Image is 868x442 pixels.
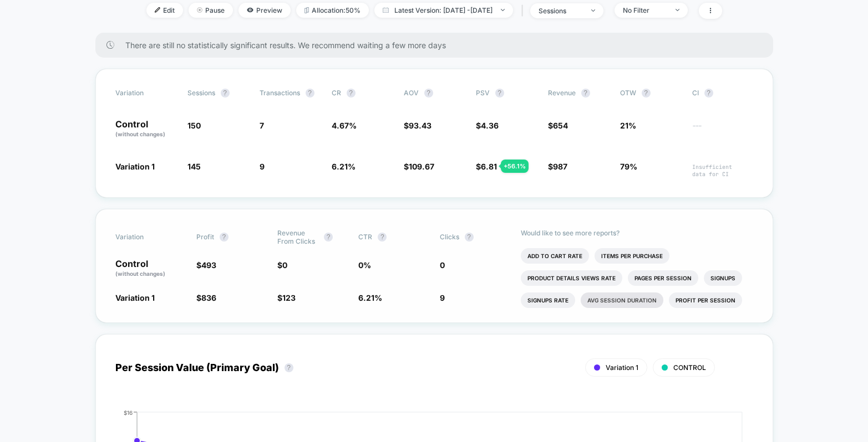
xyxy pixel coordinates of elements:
[332,89,341,97] span: CR
[358,293,382,302] span: 6.21 %
[220,233,229,241] button: ?
[196,233,214,241] span: Profit
[383,7,389,13] img: calendar
[548,162,567,171] span: $
[332,162,356,171] span: 6.21 %
[277,260,287,270] span: $
[189,3,233,18] span: Pause
[197,7,202,13] img: end
[548,89,576,97] span: Revenue
[521,270,622,286] li: Product Details Views Rate
[620,162,637,171] span: 79%
[196,260,216,270] span: $
[692,122,753,138] span: ---
[548,121,568,130] span: $
[495,89,504,97] button: ?
[146,3,183,18] span: Edit
[591,9,595,12] img: end
[476,162,497,171] span: $
[358,260,371,270] span: 0 %
[519,3,530,19] span: |
[539,7,583,15] div: sessions
[282,260,287,270] span: 0
[595,248,669,264] li: Items Per Purchase
[424,89,433,97] button: ?
[440,293,445,302] span: 9
[465,233,474,241] button: ?
[277,229,318,245] span: Revenue From Clicks
[187,121,201,130] span: 150
[404,162,434,171] span: $
[676,9,679,11] img: end
[620,89,681,97] span: OTW
[332,121,357,130] span: 4.67 %
[409,162,434,171] span: 109.67
[553,162,567,171] span: 987
[404,121,432,130] span: $
[238,3,291,18] span: Preview
[501,160,529,173] div: + 56.1 %
[481,121,499,130] span: 4.36
[521,248,589,264] li: Add To Cart Rate
[581,292,663,308] li: Avg Session Duration
[124,409,133,415] tspan: $16
[553,121,568,130] span: 654
[115,259,185,278] p: Control
[581,89,590,97] button: ?
[628,270,698,286] li: Pages Per Session
[692,89,753,97] span: CI
[201,260,216,270] span: 493
[704,89,713,97] button: ?
[196,293,216,302] span: $
[440,233,459,241] span: Clicks
[374,3,513,18] span: Latest Version: [DATE] - [DATE]
[304,7,309,13] img: rebalance
[115,120,176,138] p: Control
[115,293,155,302] span: Variation 1
[187,162,201,171] span: 145
[476,89,490,97] span: PSV
[623,6,667,14] div: No Filter
[296,3,369,18] span: Allocation: 50%
[115,229,176,245] span: Variation
[378,233,387,241] button: ?
[440,260,445,270] span: 0
[260,121,264,130] span: 7
[306,89,314,97] button: ?
[404,89,419,97] span: AOV
[115,162,155,171] span: Variation 1
[324,233,333,241] button: ?
[669,292,742,308] li: Profit Per Session
[409,121,432,130] span: 93.43
[620,121,636,130] span: 21%
[347,89,356,97] button: ?
[260,89,300,97] span: Transactions
[606,363,638,372] span: Variation 1
[476,121,499,130] span: $
[673,363,706,372] span: CONTROL
[221,89,230,97] button: ?
[115,131,165,137] span: (without changes)
[642,89,651,97] button: ?
[277,293,296,302] span: $
[115,270,165,277] span: (without changes)
[481,162,497,171] span: 6.81
[358,233,372,241] span: CTR
[125,40,751,50] span: There are still no statistically significant results. We recommend waiting a few more days
[692,163,753,178] span: Insufficient data for CI
[501,9,505,11] img: end
[260,162,265,171] span: 9
[282,293,296,302] span: 123
[115,89,176,97] span: Variation
[155,7,160,13] img: edit
[521,292,575,308] li: Signups Rate
[285,363,293,372] button: ?
[704,270,742,286] li: Signups
[187,89,215,97] span: Sessions
[521,229,753,237] p: Would like to see more reports?
[201,293,216,302] span: 836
